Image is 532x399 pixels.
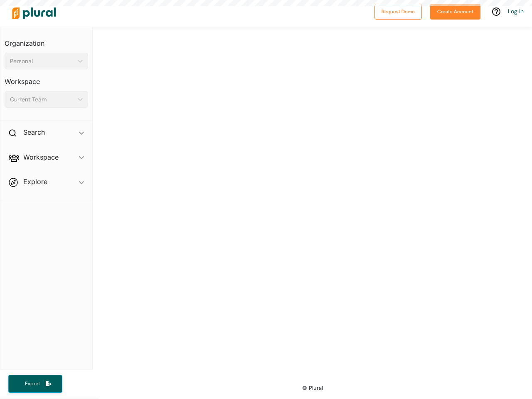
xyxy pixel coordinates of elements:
h3: Workspace [5,69,88,88]
span: Export [19,380,46,387]
small: © Plural [302,385,323,391]
h2: Search [23,128,45,137]
button: Create Account [430,4,480,20]
a: Request Demo [374,7,422,15]
div: Current Team [10,95,74,104]
a: Log In [508,7,524,15]
div: Personal [10,57,74,66]
button: Export [8,375,62,393]
h3: Organization [5,31,88,49]
a: Create Account [430,7,480,15]
button: Request Demo [374,4,422,20]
